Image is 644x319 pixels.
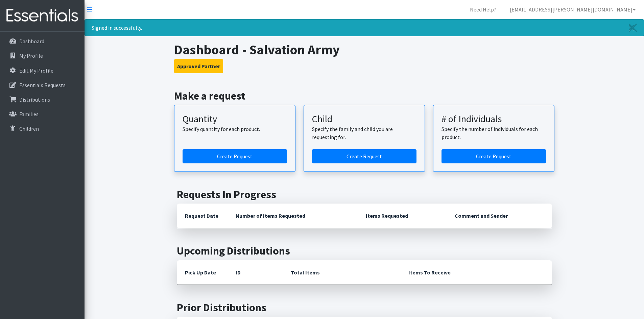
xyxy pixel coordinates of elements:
[464,3,502,16] a: Need Help?
[19,67,53,74] p: Edit My Profile
[442,125,546,141] p: Specify the number of individuals for each product.
[183,149,287,163] a: Create a request by quantity
[358,204,447,228] th: Items Requested
[3,34,82,48] a: Dashboard
[3,93,82,106] a: Distributions
[174,89,554,102] h2: Make a request
[228,260,283,285] th: ID
[19,111,39,117] p: Families
[85,19,644,36] div: Signed in successfully.
[183,125,287,133] p: Specify quantity for each product.
[19,52,43,59] p: My Profile
[3,64,82,77] a: Edit My Profile
[228,204,358,228] th: Number of Items Requested
[19,38,44,45] p: Dashboard
[174,59,223,73] button: Approved Partner
[504,3,641,16] a: [EMAIL_ADDRESS][PERSON_NAME][DOMAIN_NAME]
[177,244,552,257] h2: Upcoming Distributions
[447,204,552,228] th: Comment and Sender
[312,113,416,125] h3: Child
[442,113,546,125] h3: # of Individuals
[283,260,400,285] th: Total Items
[177,188,552,201] h2: Requests In Progress
[19,125,39,132] p: Children
[3,49,82,62] a: My Profile
[183,113,287,125] h3: Quantity
[3,122,82,135] a: Children
[19,96,50,103] p: Distributions
[622,20,644,36] a: Close
[3,107,82,121] a: Families
[400,260,552,285] th: Items To Receive
[174,42,554,58] h1: Dashboard - Salvation Army
[3,4,82,27] img: HumanEssentials
[442,149,546,163] a: Create a request by number of individuals
[177,301,552,314] h2: Prior Distributions
[3,78,82,92] a: Essentials Requests
[177,260,228,285] th: Pick Up Date
[177,204,228,228] th: Request Date
[312,125,416,141] p: Specify the family and child you are requesting for.
[19,82,66,88] p: Essentials Requests
[312,149,416,163] a: Create a request for a child or family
